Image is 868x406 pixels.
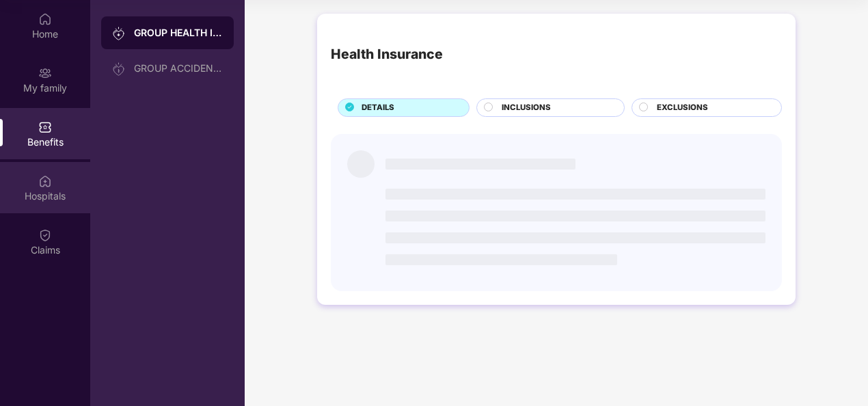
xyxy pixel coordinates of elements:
[38,174,52,188] img: svg+xml;base64,PHN2ZyBpZD0iSG9zcGl0YWxzIiB4bWxucz0iaHR0cDovL3d3dy53My5vcmcvMjAwMC9zdmciIHdpZHRoPS...
[331,44,443,65] div: Health Insurance
[38,66,52,80] img: svg+xml;base64,PHN2ZyB3aWR0aD0iMjAiIGhlaWdodD0iMjAiIHZpZXdCb3g9IjAgMCAyMCAyMCIgZmlsbD0ibm9uZSIgeG...
[657,102,708,114] span: EXCLUSIONS
[38,12,52,26] img: svg+xml;base64,PHN2ZyBpZD0iSG9tZSIgeG1sbnM9Imh0dHA6Ly93d3cudzMub3JnLzIwMDAvc3ZnIiB3aWR0aD0iMjAiIG...
[38,120,52,134] img: svg+xml;base64,PHN2ZyBpZD0iQmVuZWZpdHMiIHhtbG5zPSJodHRwOi8vd3d3LnczLm9yZy8yMDAwL3N2ZyIgd2lkdGg9Ij...
[112,27,126,40] img: svg+xml;base64,PHN2ZyB3aWR0aD0iMjAiIGhlaWdodD0iMjAiIHZpZXdCb3g9IjAgMCAyMCAyMCIgZmlsbD0ibm9uZSIgeG...
[362,102,394,114] span: DETAILS
[134,26,223,40] div: GROUP HEALTH INSURANCE
[502,102,551,114] span: INCLUSIONS
[134,63,223,74] div: GROUP ACCIDENTAL INSURANCE
[38,228,52,242] img: svg+xml;base64,PHN2ZyBpZD0iQ2xhaW0iIHhtbG5zPSJodHRwOi8vd3d3LnczLm9yZy8yMDAwL3N2ZyIgd2lkdGg9IjIwIi...
[112,62,126,76] img: svg+xml;base64,PHN2ZyB3aWR0aD0iMjAiIGhlaWdodD0iMjAiIHZpZXdCb3g9IjAgMCAyMCAyMCIgZmlsbD0ibm9uZSIgeG...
